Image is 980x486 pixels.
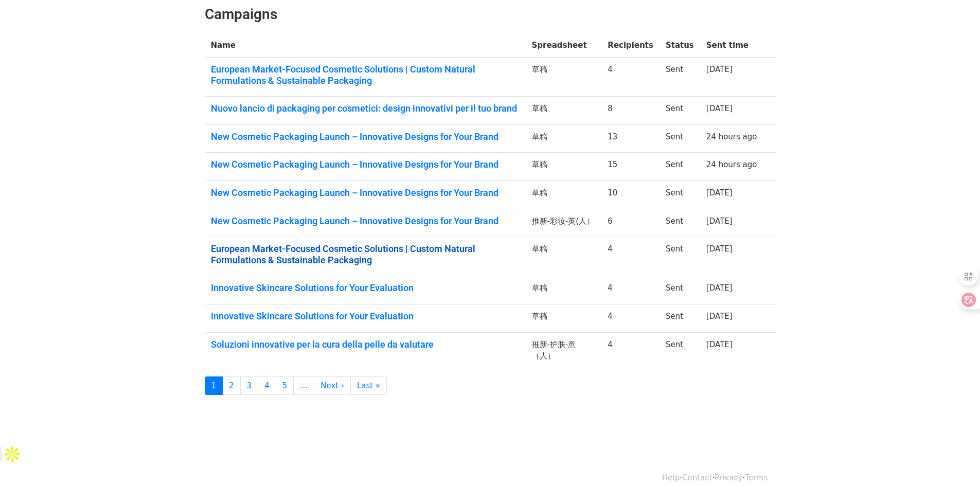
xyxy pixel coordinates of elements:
td: 13 [601,124,660,153]
td: 草稿 [526,124,602,153]
td: 6 [601,209,660,237]
div: 聊天小组件 [929,437,980,486]
a: New Cosmetic Packaging Launch – Innovative Designs for Your Brand [211,187,520,199]
td: 4 [601,58,660,97]
td: Sent [660,58,700,97]
a: [DATE] [706,188,733,197]
td: 4 [601,237,660,276]
td: 10 [601,181,660,209]
a: Nuovo lancio di packaging per cosmetici: design innovativi per il tuo brand [211,103,520,114]
a: New Cosmetic Packaging Launch – Innovative Designs for Your Brand [211,215,520,227]
a: Next › [314,376,351,395]
td: Sent [660,209,700,237]
a: Privacy [715,473,742,482]
th: Recipients [601,33,660,58]
a: Soluzioni innovative per la cura della pelle da valutare [211,339,520,350]
img: Apollo [2,444,23,464]
td: 草稿 [526,304,602,333]
a: 1 [205,376,223,395]
a: 2 [222,376,241,395]
a: European Market-Focused Cosmetic Solutions | Custom Natural Formulations & Sustainable Packaging [211,243,520,265]
a: 24 hours ago [706,132,757,141]
td: 草稿 [526,97,602,125]
a: [DATE] [706,65,733,74]
a: Innovative Skincare Solutions for Your Evaluation [211,311,520,322]
td: Sent [660,276,700,304]
h2: Campaigns [205,6,776,23]
th: Name [205,33,526,58]
a: [DATE] [706,340,733,349]
a: [DATE] [706,244,733,254]
a: Help [662,473,680,482]
td: 推新-彩妆-英(人） [526,209,602,237]
td: Sent [660,153,700,181]
td: 8 [601,97,660,125]
td: 4 [601,276,660,304]
a: Innovative Skincare Solutions for Your Evaluation [211,282,520,294]
td: 15 [601,153,660,181]
th: Sent time [700,33,763,58]
td: 草稿 [526,276,602,304]
td: 推新-护肤-意（人） [526,332,602,368]
td: 草稿 [526,153,602,181]
td: 草稿 [526,181,602,209]
a: Last » [350,376,387,395]
th: Status [660,33,700,58]
a: Contact [682,473,712,482]
a: 4 [258,376,276,395]
a: [DATE] [706,217,733,226]
td: Sent [660,237,700,276]
a: Terms [745,473,768,482]
a: 24 hours ago [706,160,757,169]
a: [DATE] [706,283,733,293]
a: European Market-Focused Cosmetic Solutions | Custom Natural Formulations & Sustainable Packaging [211,64,520,86]
iframe: Chat Widget [929,437,980,486]
a: New Cosmetic Packaging Launch – Innovative Designs for Your Brand [211,131,520,142]
a: New Cosmetic Packaging Launch – Innovative Designs for Your Brand [211,159,520,170]
a: [DATE] [706,312,733,321]
th: Spreadsheet [526,33,602,58]
a: 3 [240,376,259,395]
a: 5 [276,376,294,395]
a: [DATE] [706,104,733,113]
td: 草稿 [526,58,602,97]
td: Sent [660,124,700,153]
td: Sent [660,181,700,209]
td: 草稿 [526,237,602,276]
td: 4 [601,332,660,368]
td: 4 [601,304,660,333]
td: Sent [660,304,700,333]
td: Sent [660,332,700,368]
td: Sent [660,97,700,125]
